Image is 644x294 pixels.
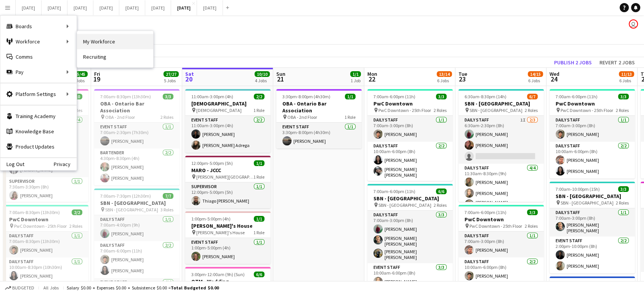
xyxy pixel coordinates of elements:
[94,123,179,149] app-card-role: Event Staff1/17:00am-2:30pm (7h30m)[PERSON_NAME]
[16,0,42,15] button: [DATE]
[196,230,245,235] span: [PERSON_NAME]'s House
[367,70,377,77] span: Mon
[596,58,638,67] button: Revert 2 jobs
[0,124,77,139] a: Knowledge Base
[184,75,194,83] span: 20
[94,70,100,77] span: Fri
[469,107,522,113] span: SBN - [GEOGRAPHIC_DATA]
[367,211,453,263] app-card-role: Daily Staff3/37:00am-3:00pm (8h)[PERSON_NAME][PERSON_NAME] [PERSON_NAME][PERSON_NAME] [PERSON_NAME]
[185,222,271,229] h3: [PERSON_NAME]'s House
[373,189,415,194] span: 7:00am-6:00pm (11h)
[93,0,119,15] button: [DATE]
[465,209,506,215] span: 7:00am-6:00pm (11h)
[458,89,544,202] app-job-card: 6:30am-8:30pm (14h)6/7SBN - [GEOGRAPHIC_DATA] SBN - [GEOGRAPHIC_DATA]2 RolesDaily Staff1I2/36:30a...
[94,241,179,278] app-card-role: Daily Staff2/27:00am-6:00pm (11h)[PERSON_NAME][PERSON_NAME]
[94,200,179,206] h3: SBN - [GEOGRAPHIC_DATA]
[561,200,614,206] span: SBN - [GEOGRAPHIC_DATA]
[469,223,522,229] span: PwC Downtown - 25th Floor
[191,160,233,166] span: 12:00pm-5:00pm (5h)
[94,215,179,241] app-card-role: Daily Staff1/17:00am-4:00pm (9h)[PERSON_NAME]
[163,193,173,199] span: 7/7
[527,209,538,215] span: 3/3
[367,89,453,181] app-job-card: 7:00am-6:00pm (11h)3/3PwC Downtown PwC Downtown - 25th Floor2 RolesDaily Staff1/17:00am-3:00pm (8...
[367,100,453,107] h3: PwC Downtown
[77,49,153,64] a: Recruiting
[119,0,145,15] button: [DATE]
[0,139,77,154] a: Product Updates
[185,278,271,285] h3: OTM - Wedding
[105,114,135,120] span: OBA - 2nd Floor
[618,186,629,192] span: 3/3
[548,75,559,83] span: 24
[378,107,431,113] span: PwC Downtown - 25th Floor
[191,216,231,222] span: 1:00pm-5:00pm (4h)
[100,193,151,199] span: 7:00am-7:30pm (12h30m)
[94,149,179,185] app-card-role: Bartender2/24:30pm-8:30pm (4h)[PERSON_NAME][PERSON_NAME]
[93,75,100,83] span: 19
[3,216,88,223] h3: PwC Downtown
[549,70,559,77] span: Wed
[191,272,245,277] span: 3:00pm-12:00am (9h) (Sun)
[185,89,271,153] app-job-card: 11:00am-3:00pm (4h)2/2[DEMOGRAPHIC_DATA] [DEMOGRAPHIC_DATA]1 RoleEvent Staff2/211:00am-3:00pm (4h...
[549,100,635,107] h3: PwC Downtown
[551,58,595,67] button: Publish 2 jobs
[4,284,35,292] button: Budgeted
[105,207,158,213] span: SBN - [GEOGRAPHIC_DATA]
[42,285,60,291] span: All jobs
[254,216,264,222] span: 1/1
[72,209,82,215] span: 2/2
[344,114,356,120] span: 1 Role
[350,71,361,77] span: 1/1
[3,205,88,283] div: 7:00am-8:30pm (13h30m)2/2PwC Downtown PwC Downtown - 25th Floor2 RolesDaily Staff1/17:00am-8:30pm...
[457,75,467,83] span: 23
[434,107,447,113] span: 2 Roles
[163,71,179,77] span: 27/27
[437,71,452,77] span: 13/14
[351,78,360,83] div: 1 Job
[0,109,77,124] a: Training Academy
[254,94,264,99] span: 2/2
[528,71,543,77] span: 14/15
[458,116,544,164] app-card-role: Daily Staff1I2/36:30am-2:30pm (8h)[PERSON_NAME][PERSON_NAME]
[465,94,506,99] span: 6:30am-8:30pm (14h)
[345,94,356,99] span: 1/1
[9,209,60,215] span: 7:00am-8:30pm (13h30m)
[276,89,362,149] app-job-card: 3:30pm-8:00pm (4h30m)1/1OBA - Ontario Bar Association OBA - 2nd Floor1 RoleEvent Staff1/13:30pm-8...
[253,174,264,180] span: 1 Role
[185,238,271,264] app-card-role: Event Staff1/11:00pm-5:00pm (4h)[PERSON_NAME]
[185,167,271,174] h3: MARO - JCCC
[0,34,77,49] div: Workforce
[185,156,271,208] app-job-card: 12:00pm-5:00pm (5h)1/1MARO - JCCC [PERSON_NAME][GEOGRAPHIC_DATA]1 RoleSupervisor1/112:00pm-5:00pm...
[185,100,271,107] h3: [DEMOGRAPHIC_DATA]
[185,116,271,153] app-card-role: Event Staff2/211:00am-3:00pm (4h)[PERSON_NAME][PERSON_NAME] Adrega
[549,236,635,273] app-card-role: Event Staff2/22:00pm-10:00pm (8h)[PERSON_NAME][PERSON_NAME]
[436,189,447,194] span: 6/6
[556,186,600,192] span: 7:00am-10:00pm (15h)
[3,232,88,257] app-card-role: Daily Staff1/17:00am-8:30pm (13h30m)[PERSON_NAME]
[436,94,447,99] span: 3/3
[72,71,88,77] span: 45/45
[3,257,88,283] app-card-role: Daily Staff1/110:00am-8:30pm (10h30m)[PERSON_NAME]
[549,182,635,273] app-job-card: 7:00am-10:00pm (15h)3/3SBN - [GEOGRAPHIC_DATA] SBN - [GEOGRAPHIC_DATA]2 RolesDaily Staff1/17:00am...
[366,75,377,83] span: 22
[629,19,638,29] app-user-avatar: Jolanta Rokowski
[616,200,629,206] span: 2 Roles
[94,89,179,185] app-job-card: 7:00am-8:30pm (13h30m)3/3OBA - Ontario Bar Association OBA - 2nd Floor2 RolesEvent Staff1/17:00am...
[458,100,544,107] h3: SBN - [GEOGRAPHIC_DATA]
[556,94,598,99] span: 7:00am-6:00pm (11h)
[185,211,271,264] app-job-card: 1:00pm-5:00pm (4h)1/1[PERSON_NAME]'s House [PERSON_NAME]'s House1 RoleEvent Staff1/11:00pm-5:00pm...
[458,70,467,77] span: Tue
[253,230,264,235] span: 1 Role
[527,94,538,99] span: 6/7
[160,207,173,213] span: 3 Roles
[94,100,179,114] h3: OBA - Ontario Bar Association
[171,285,219,291] span: Total Budgeted $0.00
[77,34,153,49] a: My Workforce
[549,193,635,200] h3: SBN - [GEOGRAPHIC_DATA]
